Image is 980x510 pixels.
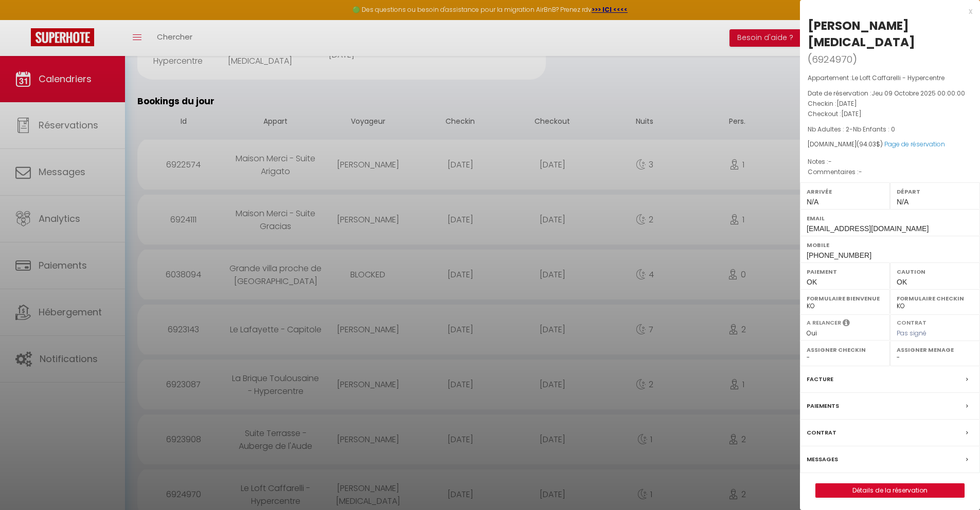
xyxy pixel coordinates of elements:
p: Checkout : [808,109,972,119]
label: Contrat [897,318,926,325]
span: Nb Enfants : 0 [853,125,895,134]
span: [DATE] [841,109,862,118]
a: Détails de la réservation [816,484,964,497]
span: [PHONE_NUMBER] [807,251,871,259]
label: Facture [807,374,833,385]
div: x [800,5,972,17]
span: N/A [807,198,818,206]
span: 94.03 [859,140,876,148]
div: [PERSON_NAME][MEDICAL_DATA] [808,17,972,50]
label: Contrat [807,427,836,438]
label: Messages [807,454,838,465]
span: N/A [897,198,908,206]
span: OK [897,278,907,286]
label: A relancer [807,318,841,327]
span: OK [807,278,817,286]
p: Commentaires : [808,167,972,177]
span: 6924970 [812,53,852,66]
span: [EMAIL_ADDRESS][DOMAIN_NAME] [807,224,929,233]
p: Appartement : [808,73,972,83]
span: - [828,157,832,166]
span: - [859,167,862,176]
span: Nb Adultes : 2 [808,125,849,134]
span: Jeu 09 Octobre 2025 00:00:00 [871,89,965,98]
i: Sélectionner OUI si vous souhaiter envoyer les séquences de messages post-checkout [843,318,850,330]
div: [DOMAIN_NAME] [808,140,972,149]
p: Notes : [808,157,972,167]
p: Date de réservation : [808,88,972,99]
span: Pas signé [897,329,926,337]
span: [DATE] [836,99,857,108]
label: Assigner Checkin [807,345,883,355]
label: Formulaire Bienvenue [807,293,883,304]
p: Checkin : [808,99,972,109]
label: Formulaire Checkin [897,293,973,304]
label: Assigner Menage [897,345,973,355]
a: Page de réservation [884,140,945,148]
span: ( $) [857,140,883,148]
label: Paiements [807,401,839,411]
span: Le Loft Caffarelli - Hypercentre [852,73,945,82]
label: Départ [897,186,973,197]
button: Détails de la réservation [815,483,965,498]
label: Arrivée [807,186,883,197]
p: - [808,124,972,135]
label: Mobile [807,240,973,250]
label: Email [807,213,973,223]
span: ( ) [808,52,857,66]
label: Paiement [807,267,883,277]
label: Caution [897,267,973,277]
